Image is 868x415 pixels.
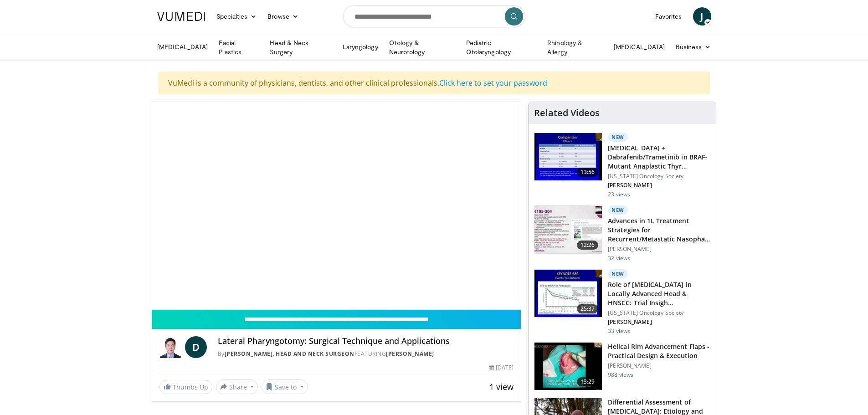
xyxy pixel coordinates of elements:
[608,280,710,307] h3: Role of [MEDICAL_DATA] in Locally Advanced Head & HNSCC: Trial Insigh…
[218,350,514,358] div: By FEATURING
[152,102,521,310] video-js: Video Player
[218,336,514,346] h4: Lateral Pharyngotomy: Surgical Technique and Applications
[159,380,212,394] a: Thumbs Up
[608,328,630,335] p: 33 views
[185,336,207,358] a: D
[542,38,608,56] a: Rhinology & Allergy
[608,246,710,253] p: [PERSON_NAME]
[608,309,710,317] p: [US_STATE] Oncology Society
[262,7,304,26] a: Browse
[159,336,181,358] img: Doh Young Lee, Head and Neck Surgeon
[534,343,602,390] img: d997336d-5856-4f03-a8a4-bfec994aed20.150x105_q85_crop-smart_upscale.jpg
[608,362,710,369] p: [PERSON_NAME]
[608,255,630,262] p: 32 views
[608,182,710,189] p: [PERSON_NAME]
[534,206,602,253] img: 4ceb072a-e698-42c8-a4a5-e0ed3959d6b7.150x105_q85_crop-smart_upscale.jpg
[157,12,205,21] img: VuMedi Logo
[384,38,461,56] a: Otology & Neurotology
[213,38,264,56] a: Facial Plastics
[608,318,710,326] p: [PERSON_NAME]
[343,5,525,27] input: Search topics, interventions
[489,364,514,372] div: [DATE]
[534,342,710,390] a: 13:29 Helical Rim Advancement Flaps - Practical Design & Execution [PERSON_NAME] 988 views
[489,381,514,392] span: 1 view
[650,7,688,26] a: Favorites
[534,133,602,180] img: ac96c57d-e06d-4717-9298-f980d02d5bc0.150x105_q85_crop-smart_upscale.jpg
[577,377,599,386] span: 13:29
[262,379,308,394] button: Save to
[534,270,602,317] img: 5c189fcc-fad0-49f8-a604-3b1a12888300.150x105_q85_crop-smart_upscale.jpg
[534,205,710,262] a: 12:26 New Advances in 1L Treatment Strategies for Recurrent/Metastatic Nasopha… [PERSON_NAME] 32 ...
[152,38,214,56] a: [MEDICAL_DATA]
[337,38,384,56] a: Laryngology
[216,379,258,394] button: Share
[534,269,710,335] a: 25:37 New Role of [MEDICAL_DATA] in Locally Advanced Head & HNSCC: Trial Insigh… [US_STATE] Oncol...
[608,191,630,198] p: 23 views
[534,133,710,198] a: 13:56 New [MEDICAL_DATA] + Dabrafenib/Trametinib in BRAF-Mutant Anaplastic Thyr… [US_STATE] Oncol...
[264,38,337,56] a: Head & Neck Surgery
[608,205,628,215] p: New
[211,7,262,26] a: Specialties
[608,342,710,360] h3: Helical Rim Advancement Flaps - Practical Design & Execution
[608,216,710,244] h3: Advances in 1L Treatment Strategies for Recurrent/Metastatic Nasopha…
[534,108,600,118] h4: Related Videos
[608,143,710,171] h3: [MEDICAL_DATA] + Dabrafenib/Trametinib in BRAF-Mutant Anaplastic Thyr…
[386,350,434,358] a: [PERSON_NAME]
[577,241,599,250] span: 12:26
[461,38,542,56] a: Pediatric Otolaryngology
[693,7,711,26] a: J
[608,371,633,379] p: 988 views
[608,133,628,142] p: New
[225,350,354,358] a: [PERSON_NAME], Head and Neck Surgeon
[608,38,670,56] a: [MEDICAL_DATA]
[670,38,717,56] a: Business
[159,72,710,94] div: VuMedi is a community of physicians, dentists, and other clinical professionals.
[577,304,599,313] span: 25:37
[439,78,547,88] a: Click here to set your password
[608,269,628,278] p: New
[608,173,710,180] p: [US_STATE] Oncology Society
[577,168,599,177] span: 13:56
